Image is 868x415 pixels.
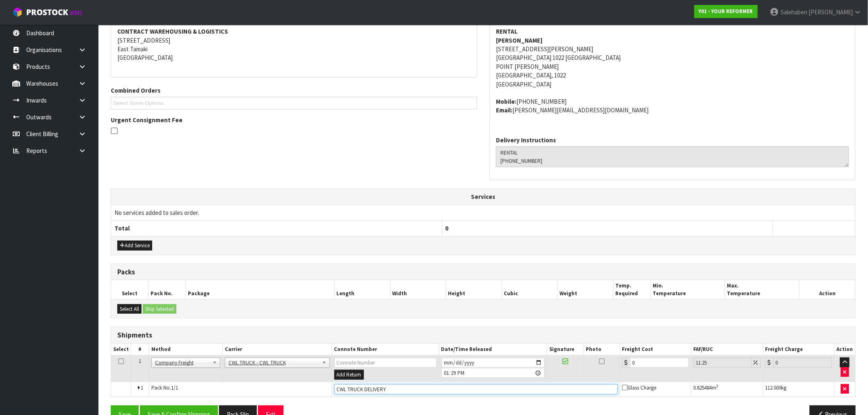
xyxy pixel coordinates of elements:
[502,280,557,299] th: Cubic
[445,224,449,232] span: 0
[334,384,618,394] input: Connote Number
[117,27,471,62] address: [STREET_ADDRESS] East Tamaki [GEOGRAPHIC_DATA]
[117,241,152,251] button: Add Service
[613,280,651,299] th: Temp. Required
[111,280,148,299] th: Select
[691,382,763,397] td: m
[584,344,620,356] th: Photo
[111,189,855,205] th: Services
[496,106,512,114] strong: email
[622,384,657,391] span: Glass Charge
[496,98,516,105] strong: mobile
[809,8,853,16] span: [PERSON_NAME]
[111,221,442,236] th: Total
[691,344,763,356] th: FAF/RUC
[773,358,832,368] input: Freight Charge
[834,344,855,356] th: Action
[390,280,446,299] th: Width
[799,280,855,299] th: Action
[70,9,82,17] small: WMS
[781,8,807,16] span: Salehaben
[131,344,149,356] th: #
[334,280,390,299] th: Length
[117,27,228,35] strong: CONTRACT WAREHOUSING & LOGISTICS
[620,344,691,356] th: Freight Cost
[717,383,719,389] sup: 3
[439,344,547,356] th: Date/Time Released
[763,344,834,356] th: Freight Charge
[496,27,849,89] address: [STREET_ADDRESS][PERSON_NAME] [GEOGRAPHIC_DATA] 1022 [GEOGRAPHIC_DATA] POINT [PERSON_NAME] [GEOGR...
[111,116,183,124] label: Urgent Consignment Fee
[143,304,176,314] button: Ship Selected
[334,358,437,368] input: Connote Number
[496,136,556,144] label: Delivery Instructions
[694,358,752,368] input: Freight Adjustment
[694,5,758,18] a: Y01 - YOUR REFORMER
[332,344,439,356] th: Connote Number
[117,331,849,339] h3: Shipments
[557,280,613,299] th: Weight
[117,304,142,314] button: Select All
[155,358,209,368] span: Company Freight
[222,344,332,356] th: Carrier
[141,384,143,391] span: 1
[496,36,543,44] strong: [PERSON_NAME]
[111,86,160,95] label: Combined Orders
[334,370,364,380] button: Add Return
[149,344,222,356] th: Method
[763,382,834,397] td: kg
[26,7,68,18] span: ProStock
[185,280,334,299] th: Package
[547,344,584,356] th: Signature
[12,7,23,17] img: cube-alt.png
[699,8,753,15] strong: Y01 - YOUR REFORMER
[765,384,781,391] span: 112.000
[725,280,799,299] th: Max. Temperature
[117,268,849,276] h3: Packs
[651,280,725,299] th: Min. Temperature
[171,384,178,391] span: 1/1
[149,382,332,397] td: Pack No.
[139,358,141,365] span: 1
[496,27,518,35] strong: RENTAL
[111,205,855,220] td: No services added to sales order.
[496,97,849,115] address: [PHONE_NUMBER] [PERSON_NAME][EMAIL_ADDRESS][DOMAIN_NAME]
[630,358,689,368] input: Freight Cost
[148,280,186,299] th: Pack No.
[228,358,319,368] span: CWL TRUCK - CWL TRUCK
[111,344,131,356] th: Select
[694,384,712,391] span: 0.825484
[446,280,502,299] th: Height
